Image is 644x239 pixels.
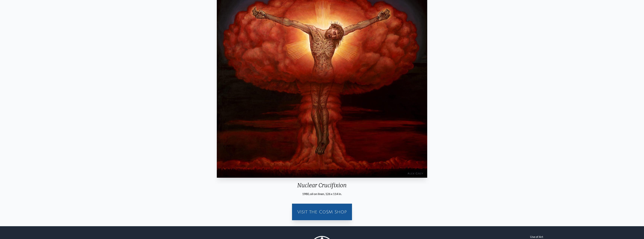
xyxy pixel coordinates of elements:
[215,192,429,196] div: 1980, oil on linen, 126 x 114 in.
[215,182,429,192] div: Nuclear Crucifixion
[530,234,543,239] a: Use of Art
[294,206,350,218] a: Visit the CoSM Shop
